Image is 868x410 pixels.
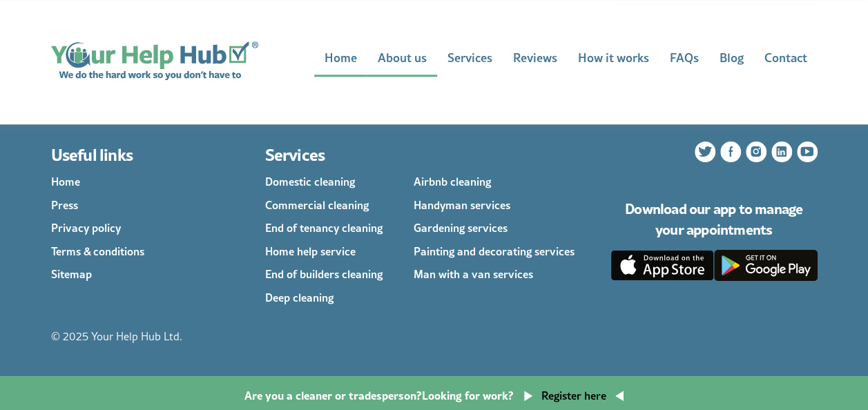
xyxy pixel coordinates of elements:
[771,141,792,162] a: Follow us on LinkedIn
[659,41,709,77] a: FAQs
[51,41,258,80] a: Home
[524,387,624,404] a: Register here
[610,198,818,240] h3: Download our app to manage your appointments
[314,41,367,77] a: Home
[265,219,383,235] a: End of tenancy cleaning
[797,141,818,162] a: Subscribe to our YouTube channel
[414,219,508,235] a: Gardening services
[51,219,121,235] a: Privacy policy
[568,41,659,77] a: How it works
[720,141,741,162] a: Follow us on Facebook
[265,141,575,168] h3: Services
[265,266,383,282] a: End of builders cleaning
[51,41,258,80] img: Your Help Hub logo
[367,41,437,77] a: About us
[414,173,491,189] a: Airbnb cleaning
[244,387,514,404] p: Are you a cleaner or tradesperson? Looking for work?
[610,250,714,282] a: Download the Client App from the App Store
[746,141,766,162] a: Follow us on Instagram
[414,266,533,282] a: Man with a van services
[414,243,575,259] a: Painting and decorating services
[437,41,503,77] a: Services
[51,141,144,168] h3: Useful links
[714,250,818,280] img: google-play.svg
[714,250,818,280] a: Download the Client App from the Google Play
[51,243,144,259] a: Terms & conditions
[51,173,80,189] a: Home
[265,243,356,259] a: Home help service
[51,328,818,346] p: © 2025 Your Help Hub Ltd.
[265,173,355,189] a: Domestic cleaning
[695,141,715,162] a: Follow us on Twitter
[51,197,78,213] a: Press
[754,41,818,77] a: Contact
[265,289,334,305] a: Deep cleaning
[51,266,92,282] a: Sitemap
[265,197,369,213] a: Commercial cleaning
[610,250,714,282] img: app-store.svg
[709,41,754,77] a: Blog
[414,197,510,213] a: Handyman services
[503,41,568,77] a: Reviews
